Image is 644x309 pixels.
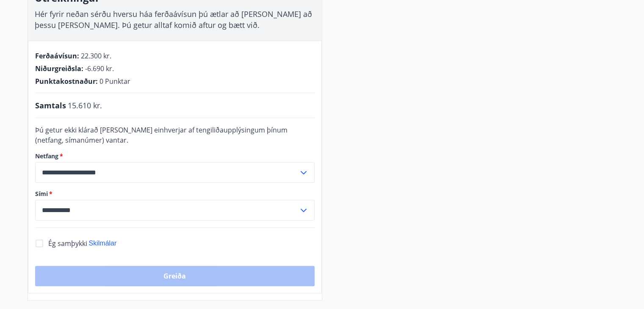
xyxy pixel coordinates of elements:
span: Ferðaávísun : [35,51,79,61]
label: Netfang [35,152,315,160]
span: 15.610 kr. [68,100,102,111]
label: Sími [35,190,315,198]
span: Þú getur ekki klárað [PERSON_NAME] einhverjar af tengiliðaupplýsingum þínum (netfang, símanúmer) ... [35,125,287,145]
span: Samtals [35,100,66,111]
span: Skilmálar [89,240,117,247]
span: 22.300 kr. [81,51,111,61]
span: Niðurgreiðsla : [35,64,83,73]
button: Skilmálar [89,239,117,248]
span: Ég samþykki [48,239,87,248]
span: -6.690 kr. [85,64,114,73]
span: Punktakostnaður : [35,77,98,86]
span: 0 Punktar [100,77,130,86]
span: Hér fyrir neðan sérðu hversu háa ferðaávísun þú ætlar að [PERSON_NAME] að þessu [PERSON_NAME]. Þú... [35,9,312,30]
